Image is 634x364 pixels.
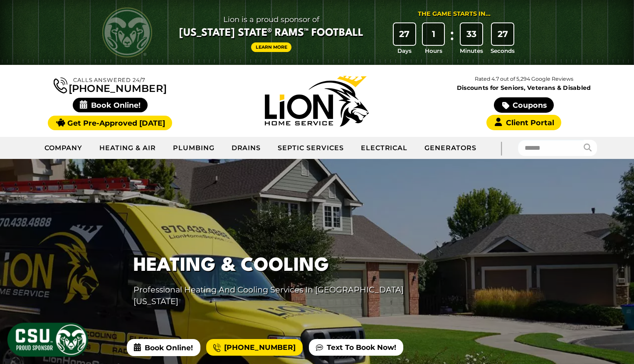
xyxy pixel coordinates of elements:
a: Learn More [251,42,292,52]
a: Generators [416,138,485,158]
span: Minutes [460,47,483,55]
a: Text To Book Now! [309,339,403,356]
h1: Heating & Cooling [133,252,436,280]
a: Electrical [353,138,417,158]
img: CSU Sponsor Badge [6,322,89,358]
span: Days [397,47,412,55]
img: CSU Rams logo [102,7,152,57]
span: [US_STATE] State® Rams™ Football [179,26,363,40]
a: Coupons [494,97,554,113]
div: 33 [461,23,482,45]
span: Discounts for Seniors, Veterans & Disabled [422,85,626,91]
a: Septic Services [269,138,352,158]
span: Lion is a proud sponsor of [179,13,363,26]
span: Hours [425,47,442,55]
p: Rated 4.7 out of 5,294 Google Reviews [420,74,627,84]
div: 1 [423,23,444,45]
p: Professional Heating And Cooling Services In [GEOGRAPHIC_DATA][US_STATE] [133,284,436,308]
a: Client Portal [486,115,561,130]
a: [PHONE_NUMBER] [206,339,303,356]
span: Book Online! [73,98,148,112]
div: | [485,137,518,159]
img: Lion Home Service [265,76,369,126]
span: Book Online! [127,339,200,356]
a: Company [36,138,91,158]
a: Plumbing [165,138,223,158]
span: Seconds [491,47,515,55]
div: The Game Starts in... [418,10,491,19]
a: [PHONE_NUMBER] [54,76,167,94]
div: 27 [394,23,415,45]
a: Drains [223,138,270,158]
div: : [448,23,456,55]
div: 27 [492,23,513,45]
a: Get Pre-Approved [DATE] [48,116,172,130]
a: Heating & Air [91,138,164,158]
